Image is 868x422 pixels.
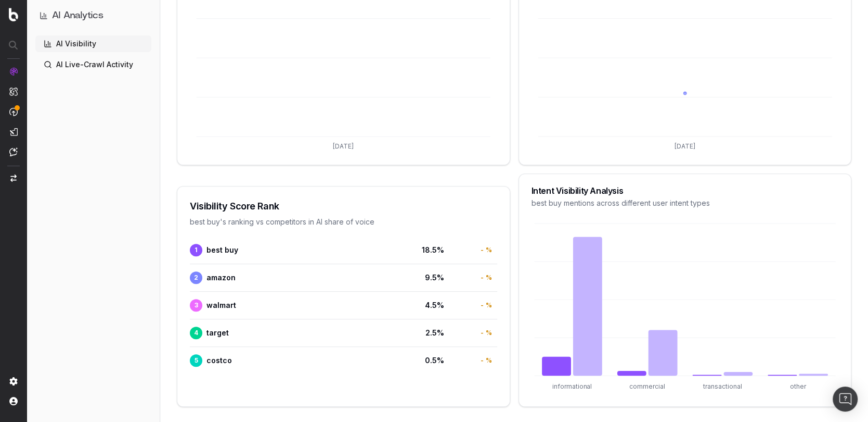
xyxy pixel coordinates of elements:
[790,382,807,390] tspan: other
[833,387,858,412] div: Open Intercom Messenger
[35,35,151,52] a: AI Visibility
[9,397,18,405] img: My account
[473,328,497,338] div: -
[486,246,492,254] span: %
[9,67,18,76] img: Analytics
[473,355,497,366] div: -
[9,107,18,116] img: Activation
[190,217,497,227] div: best buy 's ranking vs competitors in AI share of voice
[403,272,444,283] span: 9.5 %
[190,244,202,256] span: 1
[190,271,202,284] span: 2
[629,382,665,390] tspan: commercial
[403,245,444,255] span: 18.5 %
[206,355,232,366] span: costco
[486,301,492,309] span: %
[703,382,742,390] tspan: transactional
[486,329,492,337] span: %
[190,327,202,339] span: 4
[486,274,492,282] span: %
[9,8,18,21] img: Botify logo
[473,245,497,255] div: -
[206,245,238,255] span: best buy
[552,382,592,390] tspan: informational
[473,300,497,311] div: -
[333,142,354,150] tspan: [DATE]
[9,147,18,156] img: Assist
[190,199,497,214] div: Visibility Score Rank
[206,272,236,283] span: amazon
[190,354,202,367] span: 5
[532,187,839,195] div: Intent Visibility Analysis
[9,128,18,136] img: Studio
[675,142,695,150] tspan: [DATE]
[473,272,497,283] div: -
[403,300,444,311] span: 4.5 %
[9,87,18,96] img: Intelligence
[403,328,444,338] span: 2.5 %
[532,198,839,208] div: best buy mentions across different user intent types
[10,175,17,182] img: Switch project
[486,356,492,365] span: %
[403,355,444,366] span: 0.5 %
[52,8,103,23] h1: AI Analytics
[9,377,18,386] img: Setting
[206,300,236,311] span: walmart
[190,299,202,312] span: 3
[206,328,229,338] span: target
[40,8,147,23] button: AI Analytics
[35,56,151,73] a: AI Live-Crawl Activity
